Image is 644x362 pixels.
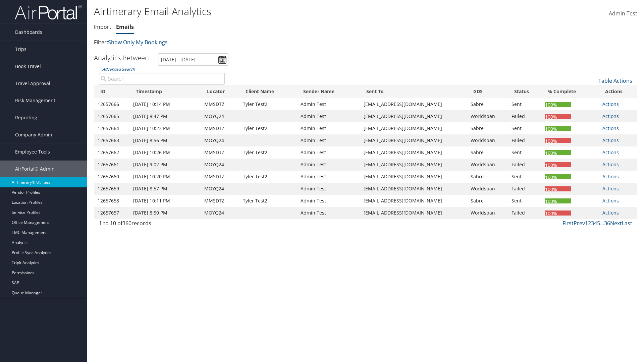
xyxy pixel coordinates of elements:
a: Actions [602,137,619,143]
td: Tyler Test2 [239,98,297,110]
div: 100% [545,186,571,191]
td: Sent [508,195,542,207]
td: [EMAIL_ADDRESS][DOMAIN_NAME] [360,122,467,134]
a: Admin Test [609,3,637,24]
td: Sabre [467,98,508,110]
th: Locator [201,85,240,98]
div: 100% [545,150,571,155]
a: Show Only My Bookings [108,39,168,46]
td: Admin Test [297,159,360,171]
td: 12657664 [94,122,130,134]
td: Sabre [467,122,508,134]
div: 1 to 10 of records [99,219,225,231]
a: Import [94,23,111,31]
a: Last [622,220,632,227]
td: Admin Test [297,122,360,134]
span: Company Admin [15,126,52,143]
td: [DATE] 8:50 PM [130,207,201,219]
td: Worldspan [467,134,508,146]
td: MMSDTZ [201,98,240,110]
td: Admin Test [297,207,360,219]
th: ID: activate to sort column ascending [94,85,130,98]
td: Admin Test [297,98,360,110]
td: 12657659 [94,183,130,195]
a: Table Actions [598,77,632,84]
span: AirPortal® Admin [15,161,55,177]
th: GDS: activate to sort column ascending [467,85,508,98]
td: [EMAIL_ADDRESS][DOMAIN_NAME] [360,183,467,195]
td: [EMAIL_ADDRESS][DOMAIN_NAME] [360,195,467,207]
td: 12657663 [94,134,130,146]
input: Advanced Search [99,73,225,85]
td: 12657666 [94,98,130,110]
div: 100% [545,102,571,107]
td: 12657658 [94,195,130,207]
td: MOYQ24 [201,183,240,195]
td: Worldspan [467,207,508,219]
div: 100% [545,174,571,179]
a: Actions [602,161,619,168]
td: Worldspan [467,110,508,122]
a: Actions [602,101,619,107]
td: 12657661 [94,159,130,171]
a: Actions [602,185,619,192]
td: Tyler Test2 [239,146,297,159]
a: 1 [585,220,588,227]
td: [EMAIL_ADDRESS][DOMAIN_NAME] [360,98,467,110]
td: MMSDTZ [201,195,240,207]
td: 12657665 [94,110,130,122]
td: [EMAIL_ADDRESS][DOMAIN_NAME] [360,159,467,171]
a: Emails [116,23,134,31]
td: Admin Test [297,146,360,159]
a: 2 [588,220,591,227]
th: Status: activate to sort column ascending [508,85,542,98]
span: … [600,220,604,227]
span: Dashboards [15,24,42,41]
img: airportal-logo.png [15,4,82,20]
td: Failed [508,110,542,122]
span: Travel Approval [15,75,50,92]
a: Actions [602,113,619,119]
td: Worldspan [467,159,508,171]
input: [DATE] - [DATE] [158,53,228,66]
td: Failed [508,134,542,146]
div: 100% [545,210,571,216]
p: Filter: [94,38,456,47]
a: 36 [604,220,610,227]
td: Sent [508,146,542,159]
td: Admin Test [297,195,360,207]
td: MOYQ24 [201,134,240,146]
span: Employee Tools [15,143,50,160]
th: Timestamp: activate to sort column ascending [130,85,201,98]
td: Sent [508,122,542,134]
div: 100% [545,138,571,143]
td: Admin Test [297,110,360,122]
td: Sabre [467,146,508,159]
td: MOYQ24 [201,159,240,171]
td: [DATE] 9:02 PM [130,159,201,171]
td: MMSDTZ [201,146,240,159]
td: Worldspan [467,183,508,195]
td: [DATE] 8:56 PM [130,134,201,146]
a: 5 [597,220,600,227]
span: Trips [15,41,26,58]
a: 3 [591,220,594,227]
a: Actions [602,209,619,216]
span: 360 [122,220,131,227]
div: 100% [545,126,571,131]
td: Admin Test [297,171,360,183]
td: [DATE] 10:26 PM [130,146,201,159]
td: Sabre [467,171,508,183]
div: 100% [545,162,571,167]
a: 4 [594,220,597,227]
td: [DATE] 10:23 PM [130,122,201,134]
a: Actions [602,149,619,156]
h1: Airtinerary Email Analytics [94,4,456,18]
td: 12657660 [94,171,130,183]
td: [DATE] 8:47 PM [130,110,201,122]
td: 12657662 [94,146,130,159]
td: [EMAIL_ADDRESS][DOMAIN_NAME] [360,110,467,122]
th: Client Name: activate to sort column ascending [239,85,297,98]
a: Prev [574,220,585,227]
a: Actions [602,197,619,204]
